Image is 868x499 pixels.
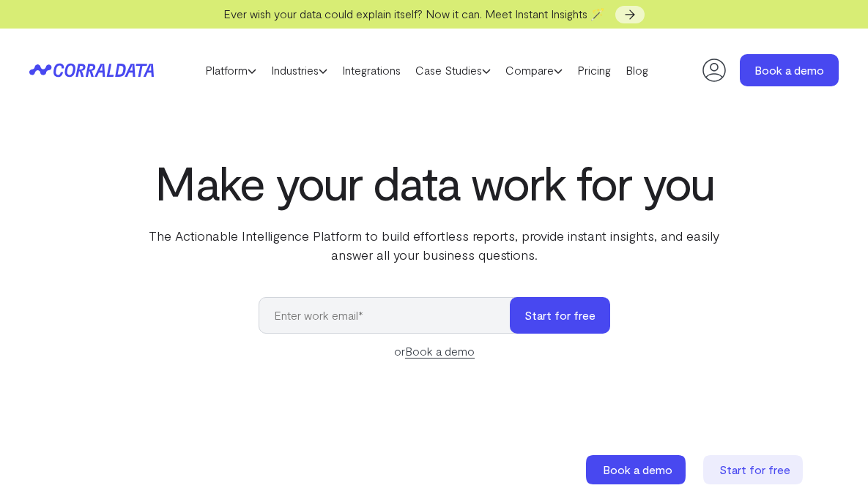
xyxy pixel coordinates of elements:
a: Integrations [335,59,408,81]
a: Start for free [703,455,806,484]
p: The Actionable Intelligence Platform to build effortless reports, provide instant insights, and e... [136,226,733,264]
a: Book a demo [740,54,839,86]
input: Enter work email* [259,297,524,334]
div: or [259,342,610,360]
button: Start for free [510,297,610,334]
span: Book a demo [603,462,672,476]
a: Compare [498,59,570,81]
span: Ever wish your data could explain itself? Now it can. Meet Instant Insights 🪄 [223,7,605,20]
a: Pricing [570,59,618,81]
a: Industries [264,59,335,81]
a: Case Studies [408,59,498,81]
a: Book a demo [586,455,689,484]
a: Platform [198,59,264,81]
a: Blog [618,59,656,81]
a: Book a demo [405,344,475,359]
span: Start for free [719,462,790,476]
h1: Make your data work for you [136,156,733,209]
